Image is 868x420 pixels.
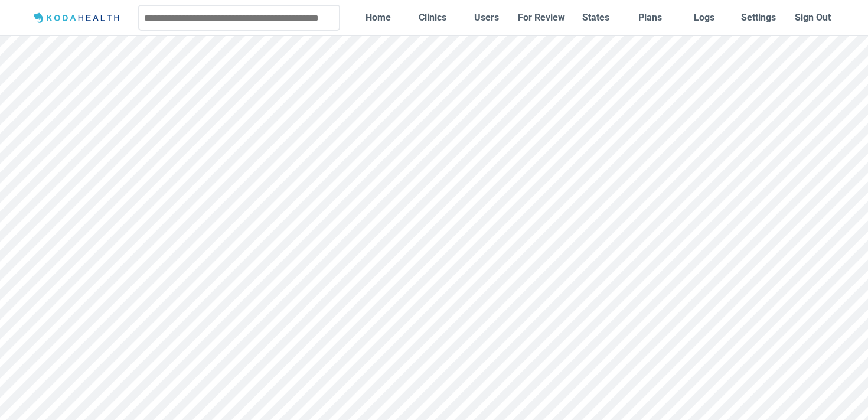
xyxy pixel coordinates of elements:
a: Users [462,3,511,32]
a: Clinics [407,3,457,32]
button: Sign Out [788,3,838,32]
a: Plans [625,3,675,32]
a: States [571,3,621,32]
img: Logo [30,11,125,25]
a: For Review [516,3,566,32]
a: Settings [734,3,784,32]
a: Home [353,3,403,32]
a: Logs [680,3,729,32]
